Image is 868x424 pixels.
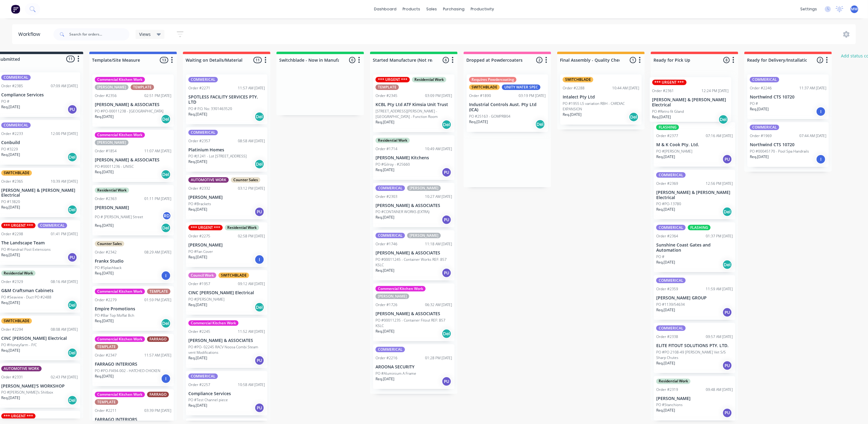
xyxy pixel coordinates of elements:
span: Views [139,31,151,37]
input: Enter column name… [279,57,339,63]
a: dashboard [371,5,400,14]
span: 6 [443,57,449,63]
span: 1 [630,57,636,63]
div: products [400,5,423,14]
input: Enter column name… [92,57,152,63]
input: Enter column name… [186,57,245,63]
input: Enter column name… [654,57,713,63]
input: Enter column name… [747,57,807,63]
span: 0 [349,57,355,63]
span: 11 [66,56,75,62]
span: 8 [723,57,730,63]
div: sales [423,5,440,14]
input: Enter column name… [466,57,526,63]
div: productivity [468,5,497,14]
span: 11 [253,57,262,63]
div: purchasing [440,5,468,14]
span: MW [851,6,858,12]
div: Workflow [18,31,43,38]
input: Enter column name… [373,57,433,63]
span: 13 [160,57,168,63]
input: Enter column name… [560,57,620,63]
div: settings [797,5,820,14]
input: Search for orders... [69,28,129,40]
span: 2 [817,57,823,63]
span: 2 [536,57,543,63]
img: Factory [11,5,20,14]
